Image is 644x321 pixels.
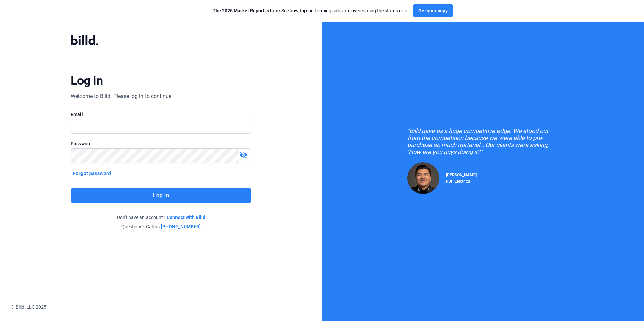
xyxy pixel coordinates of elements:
img: Raul Pacheco [407,162,439,194]
div: RDP Electrical [446,177,477,184]
span: [PERSON_NAME] [446,173,477,177]
div: Don't have an account? [71,214,251,221]
div: Welcome to Billd! Please log in to continue. [71,92,173,100]
button: Forgot password [71,170,113,177]
button: Get your copy [413,4,453,17]
mat-icon: visibility_off [239,151,248,159]
div: "Billd gave us a huge competitive edge. We stood out from the competition because we were able to... [407,127,559,155]
div: Log in [71,73,103,88]
div: Email [71,111,251,118]
a: Connect with Billd [167,214,205,221]
div: Password [71,140,251,147]
div: See how top-performing subs are overcoming the status quo. [213,7,409,14]
div: Questions? Call us [71,223,251,230]
a: [PHONE_NUMBER] [161,223,201,230]
button: Log in [71,188,251,203]
span: The 2025 Market Report is here: [213,8,281,13]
